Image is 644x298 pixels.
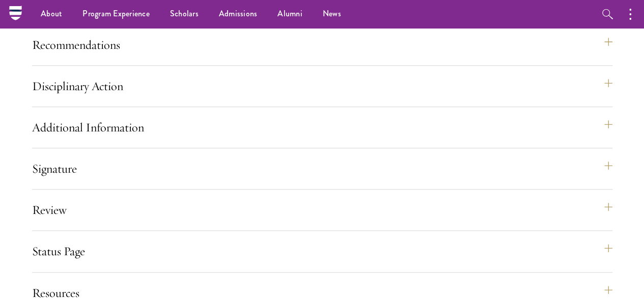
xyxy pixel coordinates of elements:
button: Review [32,198,612,222]
button: Disciplinary Action [32,74,612,98]
button: Additional Information [32,115,612,140]
button: Signature [32,156,612,181]
button: Status Page [32,239,612,263]
button: Recommendations [32,33,612,57]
